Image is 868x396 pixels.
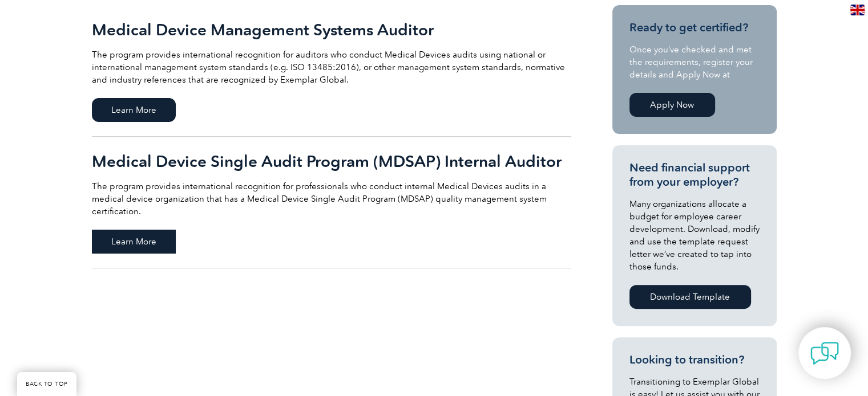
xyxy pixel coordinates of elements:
h3: Need financial support from your employer? [629,161,760,189]
img: en [850,5,865,15]
a: Medical Device Single Audit Program (MDSAP) Internal Auditor The program provides international r... [92,137,571,268]
h2: Medical Device Management Systems Auditor [92,21,571,39]
a: Download Template [629,285,751,309]
p: Many organizations allocate a budget for employee career development. Download, modify and use th... [629,198,760,273]
img: contact-chat.png [810,339,839,368]
h3: Looking to transition? [629,353,760,367]
a: BACK TO TOP [17,372,76,396]
span: Learn More [92,230,176,254]
a: Apply Now [629,93,715,117]
h3: Ready to get certified? [629,21,760,35]
h2: Medical Device Single Audit Program (MDSAP) Internal Auditor [92,152,571,170]
p: The program provides international recognition for auditors who conduct Medical Devices audits us... [92,48,571,86]
p: The program provides international recognition for professionals who conduct internal Medical Dev... [92,180,571,218]
a: Medical Device Management Systems Auditor The program provides international recognition for audi... [92,5,571,137]
p: Once you’ve checked and met the requirements, register your details and Apply Now at [629,43,760,81]
span: Learn More [92,98,176,122]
